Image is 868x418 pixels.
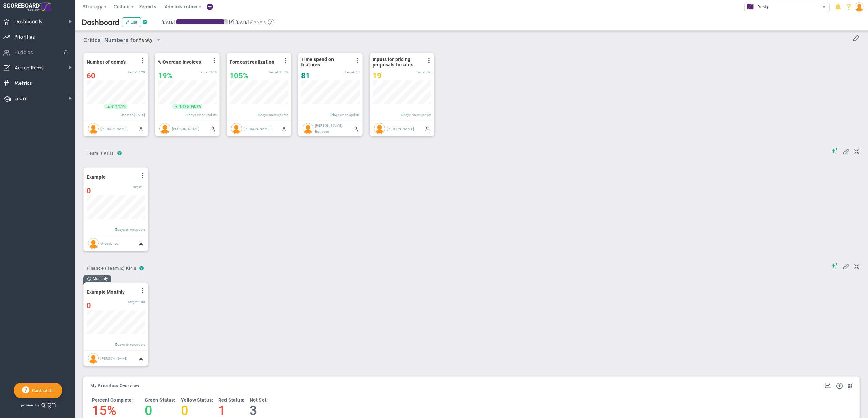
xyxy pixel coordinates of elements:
[165,4,197,9] span: Administration
[279,70,288,74] span: 100%
[258,113,260,117] span: 8
[236,19,249,25] div: [DATE]
[250,397,268,403] h4: Not Set:
[189,113,217,117] span: days since update
[143,185,145,189] span: 1
[138,356,144,361] span: Manually Updated
[100,126,128,130] span: [PERSON_NAME]
[158,72,172,80] span: 19%
[83,34,166,47] span: Critical Numbers for
[191,104,201,109] span: 98.7%
[128,300,138,304] span: Target:
[831,263,838,269] span: Suggestions (AI Feature)
[187,113,189,117] span: 8
[181,397,213,403] h4: Yellow Status:
[158,59,201,65] span: % Overdue invoices
[210,126,215,131] span: Manually Updated
[199,70,209,74] span: Target:
[159,123,170,134] img: Manon Niesten
[87,186,91,195] span: 0
[139,70,145,74] span: 120
[29,388,54,393] span: Contact Us
[145,403,175,418] h4: 0
[139,300,145,304] span: 100
[301,57,351,68] span: Time spend on features
[90,383,140,388] span: My Priorities Overview
[111,104,113,109] span: 6
[107,403,117,418] h4: %
[83,4,103,9] span: Strategy
[401,113,403,117] span: 8
[230,59,274,65] span: Forecast realization
[115,228,117,232] span: 5
[88,123,99,134] img: Manon Niesten
[92,403,107,418] h4: 15
[855,2,864,12] img: 208815.Person.photo
[83,263,139,275] button: Finance (Team 2) KPIs
[218,403,244,418] h4: 1
[356,70,360,74] span: 60
[210,70,217,74] span: 20%
[387,126,414,130] span: [PERSON_NAME]
[250,403,268,418] h4: 3
[181,403,213,418] h4: 0
[231,123,242,134] img: Nick Stals
[755,2,769,11] span: Yesty
[819,2,829,12] span: select
[15,45,33,60] span: Huddles
[853,34,859,41] span: Edit or Add Critical Numbers
[427,70,431,74] span: 20
[87,59,126,65] span: Number of demo's
[172,126,199,130] span: [PERSON_NAME]
[121,113,145,117] span: Updated [DATE]
[330,113,332,117] span: 8
[218,397,244,403] h4: Red Status:
[281,126,287,131] span: Manually Updated
[268,19,274,25] button: Go to next period
[332,113,360,117] span: days since update
[189,104,190,109] span: |
[403,113,431,117] span: days since update
[100,356,128,360] span: [PERSON_NAME]
[82,18,120,27] span: Dashboard
[831,148,838,154] span: Suggestions (AI Feature)
[179,104,189,109] span: 1,475
[15,76,32,90] span: Metrics
[746,2,755,11] img: 33461.Company.photo
[162,19,175,25] div: [DATE]
[83,148,117,160] button: Team 1 KPIs
[843,148,850,154] span: Edit My KPIs
[87,72,95,80] span: 60
[87,289,125,295] span: Example Monthly
[15,91,28,106] span: Learn
[117,343,145,346] span: days since update
[244,126,271,130] span: [PERSON_NAME]
[843,263,850,269] span: Edit My KPIs
[83,263,139,274] span: Finance (Team 2) KPIs
[138,36,153,44] span: Yesty
[87,301,91,310] span: 0
[83,148,117,159] span: Team 1 KPIs
[90,383,140,389] button: My Priorities Overview
[122,17,141,27] button: Edit
[373,72,382,80] span: 19
[15,30,35,44] span: Priorities
[268,70,279,74] span: Target:
[117,228,145,232] span: days since update
[114,4,130,9] span: Culture
[15,15,42,29] span: Dashboards
[14,400,84,410] div: Powered by Align
[424,126,430,131] span: Manually Updated
[132,185,142,189] span: Target:
[344,70,355,74] span: Target:
[88,353,99,364] img: Manon Niesten
[92,397,134,403] h4: Percent Complete:
[87,174,106,180] span: Example
[250,19,266,25] span: (Current)
[303,123,313,134] img: Irapuan Coleto Bottosso
[115,343,117,346] span: 5
[301,72,310,80] span: 81
[315,124,342,133] span: [PERSON_NAME] Bottosso
[374,123,385,134] img: Iulia Sisova
[176,19,228,24] div: Period Progress: 93% Day 85 of 91 with 6 remaining.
